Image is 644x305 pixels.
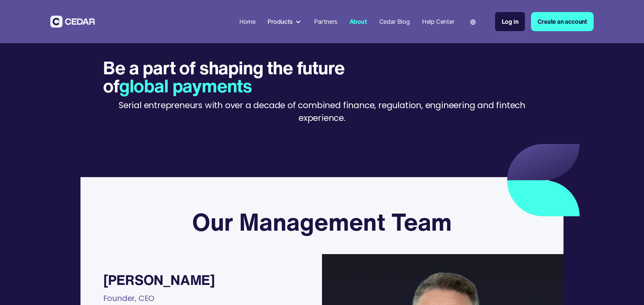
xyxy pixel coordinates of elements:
[419,14,458,29] a: Help Center
[346,14,370,29] a: About
[192,207,452,236] h3: Our Management Team
[495,12,525,31] a: Log in
[239,17,256,26] div: Home
[502,17,519,26] div: Log in
[350,17,367,26] div: About
[376,14,413,29] a: Cedar Blog
[314,17,337,26] div: Partners
[265,14,305,29] div: Products
[119,72,252,99] span: global payments
[470,19,476,25] img: world icon
[236,14,259,29] a: Home
[311,14,340,29] a: Partners
[103,59,366,95] h1: Be a part of shaping the future of
[103,99,541,125] p: Serial entrepreneurs with over a decade of combined finance, regulation, engineering and fintech ...
[103,272,215,287] div: [PERSON_NAME]
[531,12,594,31] a: Create an account
[422,17,454,26] div: Help Center
[268,17,293,26] div: Products
[379,17,410,26] div: Cedar Blog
